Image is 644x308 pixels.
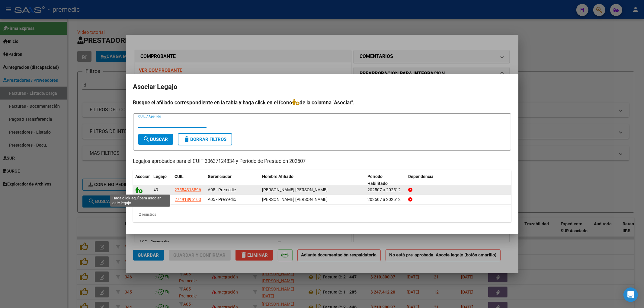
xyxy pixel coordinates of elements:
[208,197,236,202] span: A05 - Premedic
[133,99,511,106] h4: Busque el afiliado correspondiente en la tabla y haga click en el ícono de la columna "Asociar".
[623,287,638,302] div: Open Intercom Messenger
[133,170,151,190] datatable-header-cell: Asociar
[175,187,201,192] span: 27554313596
[367,174,388,186] span: Periodo Habilitado
[154,187,159,192] span: 49
[262,187,328,192] span: CISNEROS AILIN MARIA GUADALUPE
[406,170,511,190] datatable-header-cell: Dependencia
[143,137,168,142] span: Buscar
[262,197,328,202] span: CISNEROS ABIGAIL SERENA CATALINA
[408,174,434,179] span: Dependencia
[175,197,201,202] span: 27491896103
[260,170,365,190] datatable-header-cell: Nombre Afiliado
[208,174,232,179] span: Gerenciador
[178,133,232,145] button: Borrar Filtros
[151,170,172,190] datatable-header-cell: Legajo
[133,81,511,93] h2: Asociar Legajo
[206,170,260,190] datatable-header-cell: Gerenciador
[138,134,173,145] button: Buscar
[367,186,403,193] div: 202507 a 202512
[183,135,191,143] mat-icon: delete
[172,170,206,190] datatable-header-cell: CUIL
[208,187,236,192] span: A05 - Premedic
[262,174,294,179] span: Nombre Afiliado
[367,196,403,203] div: 202507 a 202512
[136,174,150,179] span: Asociar
[183,137,227,142] span: Borrar Filtros
[133,207,511,222] div: 2 registros
[154,174,167,179] span: Legajo
[143,135,150,143] mat-icon: search
[154,197,159,202] span: 48
[133,158,511,165] p: Legajos aprobados para el CUIT 30637124834 y Período de Prestación 202507
[175,174,184,179] span: CUIL
[365,170,406,190] datatable-header-cell: Periodo Habilitado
